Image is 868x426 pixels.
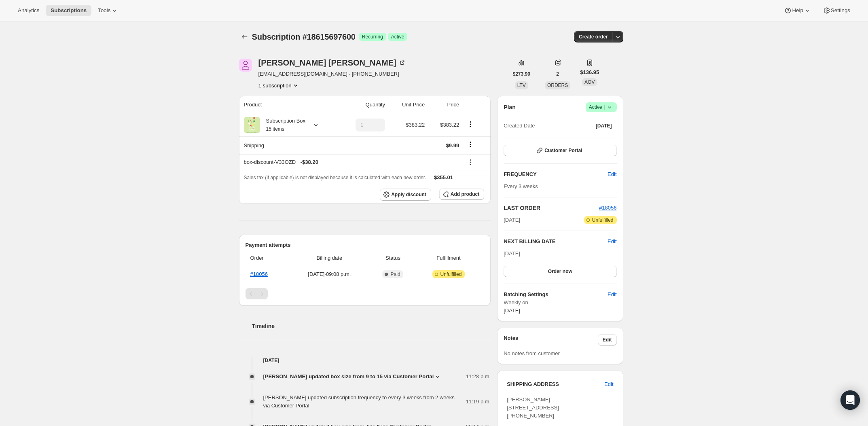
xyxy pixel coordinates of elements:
[51,7,87,14] span: Subscriptions
[406,122,425,128] span: $383.22
[584,79,595,85] span: AOV
[792,7,803,14] span: Help
[434,174,453,180] span: $355.01
[831,7,850,14] span: Settings
[604,104,605,110] span: |
[244,175,426,180] span: Sales tax (if applicable) is not displayed because it is calculated with each new order.
[504,204,599,212] h2: LAST ORDER
[504,307,520,314] span: [DATE]
[608,237,616,246] button: Edit
[548,268,572,275] span: Order now
[258,70,406,78] span: [EMAIL_ADDRESS][DOMAIN_NAME] · [PHONE_NUMBER]
[517,83,526,88] span: LTV
[504,334,598,345] h3: Notes
[451,191,479,197] span: Add product
[574,31,612,42] button: Create order
[258,81,300,89] button: Product actions
[391,34,404,40] span: Active
[818,5,855,16] button: Settings
[338,96,387,114] th: Quantity
[373,254,413,262] span: Status
[604,380,613,388] span: Edit
[507,396,559,419] span: [PERSON_NAME] [STREET_ADDRESS] [PHONE_NUMBER]
[464,140,477,149] button: Shipping actions
[246,241,485,249] h2: Payment attempts
[504,250,520,256] span: [DATE]
[840,390,860,410] div: Open Intercom Messenger
[263,373,434,381] span: [PERSON_NAME] updated box size from 9 to 15 via Customer Portal
[580,68,599,76] span: $136.95
[599,378,618,391] button: Edit
[504,290,608,299] h6: Batching Settings
[513,71,530,77] span: $273.90
[246,249,288,267] th: Order
[263,373,442,381] button: [PERSON_NAME] updated box size from 9 to 15 via Customer Portal
[239,96,338,114] th: Product
[504,122,535,130] span: Created Date
[93,5,123,16] button: Tools
[263,394,455,409] span: [PERSON_NAME] updated subscription frequency to every 3 weeks from 2 weeks via Customer Portal
[603,337,612,343] span: Edit
[290,270,368,278] span: [DATE] · 09:08 p.m.
[556,71,559,77] span: 2
[239,31,250,42] button: Subscriptions
[13,5,44,16] button: Analytics
[380,189,431,201] button: Apply discount
[608,290,616,299] span: Edit
[592,217,614,223] span: Unfulfilled
[591,120,617,131] button: [DATE]
[301,158,318,166] span: - $38.20
[266,126,284,132] small: 15 items
[589,103,614,111] span: Active
[18,7,39,14] span: Analytics
[362,34,383,40] span: Recurring
[504,237,608,246] h2: NEXT BILLING DATE
[466,373,491,381] span: 11:28 p.m.
[260,117,306,133] div: Subscription Box
[427,96,462,114] th: Price
[608,170,616,178] span: Edit
[464,120,477,129] button: Product actions
[504,103,516,111] h2: Plan
[579,34,608,40] span: Create order
[439,189,484,200] button: Add product
[596,123,612,129] span: [DATE]
[244,158,459,166] div: box-discount-V33OZD
[440,271,462,278] span: Unfulfilled
[246,288,485,299] nav: Pagination
[504,170,608,178] h2: FREQUENCY
[508,68,535,80] button: $273.90
[239,136,338,154] th: Shipping
[466,398,491,406] span: 11:19 p.m.
[599,204,616,212] button: #18056
[599,205,616,211] a: #18056
[387,96,427,114] th: Unit Price
[239,59,252,72] span: Adam Johnson
[244,117,260,133] img: product img
[98,7,110,14] span: Tools
[250,271,268,277] a: #18056
[504,350,560,356] span: No notes from customer
[779,5,816,16] button: Help
[418,254,479,262] span: Fulfillment
[252,32,356,41] span: Subscription #18615697600
[504,216,520,224] span: [DATE]
[391,191,426,198] span: Apply discount
[252,322,491,330] h2: Timeline
[504,183,538,189] span: Every 3 weeks
[46,5,91,16] button: Subscriptions
[239,356,491,365] h4: [DATE]
[603,168,621,181] button: Edit
[504,299,616,307] span: Weekly on
[440,122,459,128] span: $383.22
[598,334,617,345] button: Edit
[551,68,564,80] button: 2
[504,145,616,156] button: Customer Portal
[290,254,368,262] span: Billing date
[446,142,459,148] span: $9.99
[504,266,616,277] button: Order now
[507,380,604,388] h3: SHIPPING ADDRESS
[258,59,406,67] div: [PERSON_NAME] [PERSON_NAME]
